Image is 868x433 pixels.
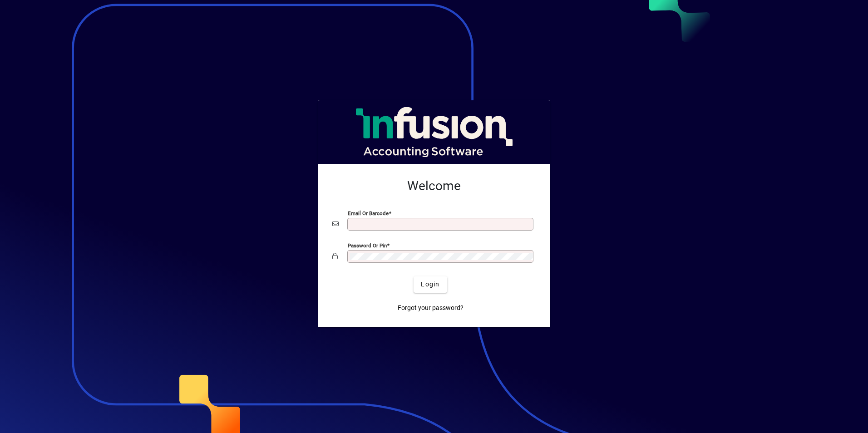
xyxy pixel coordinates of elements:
span: Login [421,280,439,289]
mat-label: Password or Pin [348,242,387,248]
h2: Welcome [332,178,536,194]
a: Forgot your password? [394,300,467,316]
mat-label: Email or Barcode [348,210,389,216]
span: Forgot your password? [398,303,464,313]
button: Login [414,276,447,293]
